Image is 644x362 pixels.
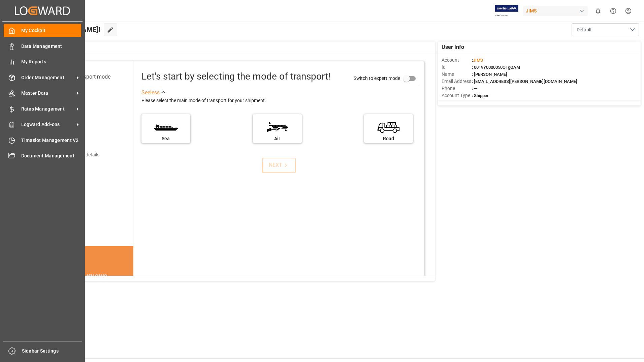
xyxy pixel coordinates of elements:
a: Data Management [4,39,81,53]
span: Name [442,71,472,78]
span: Master Data [21,90,74,97]
div: Sea [145,135,187,142]
span: JIMS [473,58,483,63]
button: Help Center [606,3,621,19]
span: Hello [PERSON_NAME]! [28,23,100,36]
span: Phone [442,85,472,92]
div: NEXT [269,161,289,169]
span: Default [577,26,592,33]
span: : [472,58,483,63]
span: Order Management [21,74,74,81]
div: Air [256,135,298,142]
span: Document Management [21,152,82,159]
span: : [EMAIL_ADDRESS][PERSON_NAME][DOMAIN_NAME] [472,79,577,84]
span: My Reports [21,58,82,65]
span: Id [442,64,472,71]
button: NEXT [262,158,296,173]
span: : 0019Y0000050OTgQAM [472,65,520,70]
span: : — [472,86,477,91]
span: Timeslot Management V2 [21,137,82,144]
div: Road [367,135,410,142]
button: JIMS [523,4,590,17]
span: : Shipper [472,93,489,98]
button: open menu [572,23,639,36]
button: show 0 new notifications [590,3,606,19]
span: Email Address [442,78,472,85]
span: Account [442,57,472,64]
div: Add shipping details [57,151,99,158]
span: Switch to expert mode [354,75,400,81]
a: My Cockpit [4,24,81,37]
span: Logward Add-ons [21,121,74,128]
span: Rates Management [21,105,74,113]
div: Let's start by selecting the mode of transport! [141,69,330,84]
span: Data Management [21,43,82,50]
a: My Reports [4,55,81,68]
a: Document Management [4,149,81,162]
a: Timeslot Management V2 [4,133,81,147]
span: My Cockpit [21,27,82,34]
img: Exertis%20JAM%20-%20Email%20Logo.jpg_1722504956.jpg [495,5,518,17]
span: Sidebar Settings [22,348,82,355]
div: JIMS [523,6,588,16]
span: : [PERSON_NAME] [472,72,507,77]
span: User Info [442,43,464,51]
div: Please select the main mode of transport for your shipment. [141,97,420,105]
span: Account Type [442,92,472,99]
div: See less [141,89,160,97]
